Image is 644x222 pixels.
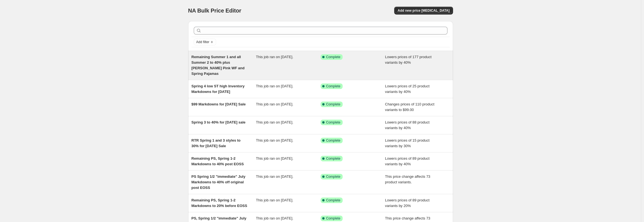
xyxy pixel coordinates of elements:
[188,8,241,14] span: NA Bulk Price Editor
[398,8,449,13] span: Add new price [MEDICAL_DATA]
[326,84,340,88] span: Complete
[256,216,293,220] span: This job ran on [DATE].
[256,138,293,142] span: This job ran on [DATE].
[326,156,340,161] span: Complete
[385,120,430,130] span: Lowers prices of 88 product variants by 40%
[192,138,241,148] span: RTR Spring 1 and 3 styles to 30% for [DATE] Sale
[326,120,340,125] span: Complete
[192,84,245,94] span: Spring 4 low ST high Inventory Markdowns for [DATE]
[256,55,293,59] span: This job ran on [DATE].
[385,198,430,208] span: Lowers prices of 89 product variants by 20%
[326,102,340,107] span: Complete
[256,156,293,161] span: This job ran on [DATE].
[192,55,245,76] span: Remaining Summer 1 and all Summer 2 to 40% plus [PERSON_NAME] Pink WF and Spring Pajamas
[192,120,246,124] span: Spring 3 to 40% for [DATE] sale
[385,174,430,184] span: This price change affects 73 product variants.
[385,156,430,166] span: Lowers prices of 89 product variants by 40%
[326,138,340,143] span: Complete
[385,138,430,148] span: Lowers prices of 15 product variants by 30%
[192,198,247,208] span: Remaining PS, Spring 1-2 Markdowns to 20% before EOSS
[385,84,430,94] span: Lowers prices of 25 product variants by 40%
[196,40,209,44] span: Add filter
[192,102,246,106] span: $99 Markdowns for [DATE] Sale
[194,39,216,45] button: Add filter
[326,198,340,203] span: Complete
[385,55,432,65] span: Lowers prices of 177 product variants by 40%
[256,120,293,124] span: This job ran on [DATE].
[256,174,293,179] span: This job ran on [DATE].
[192,156,244,166] span: Remaining PS, Spring 1-2 Markdowns to 40% post EOSS
[256,198,293,202] span: This job ran on [DATE].
[385,102,434,112] span: Changes prices of 110 product variants to $99.00
[326,216,340,221] span: Complete
[326,55,340,59] span: Complete
[256,84,293,88] span: This job ran on [DATE].
[192,174,246,190] span: PS Spring 1/2 "immediate" July Markdowns to 40% off original post EOSS
[326,174,340,179] span: Complete
[394,7,453,14] button: Add new price [MEDICAL_DATA]
[256,102,293,106] span: This job ran on [DATE].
